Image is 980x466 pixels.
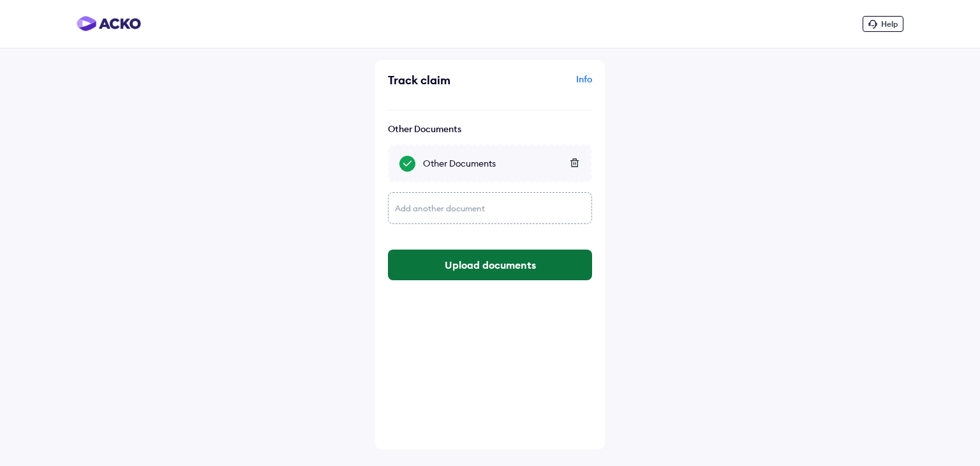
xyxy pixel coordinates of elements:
span: Help [881,19,898,29]
div: Add another document [388,192,592,224]
div: Other Documents [423,157,581,170]
div: Info [493,73,592,97]
div: Other Documents [388,123,592,135]
img: horizontal-gradient.png [77,16,141,31]
div: Track claim [388,73,487,87]
button: Upload documents [388,250,592,280]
